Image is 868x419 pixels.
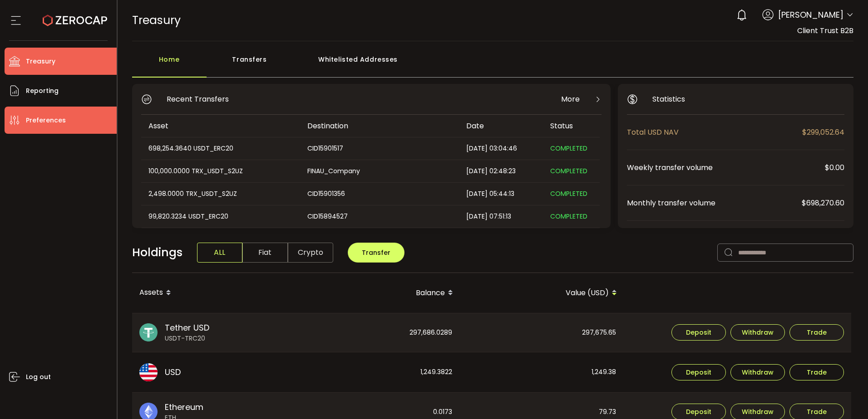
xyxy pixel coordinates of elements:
[797,25,853,36] span: Client Trust B2B
[627,197,802,209] span: Monthly transfer volume
[300,166,458,176] div: FINAU_Company
[789,364,844,380] button: Trade
[543,121,600,131] div: Status
[167,93,229,105] span: Recent Transfers
[242,243,288,263] span: Fiat
[671,324,726,341] button: Deposit
[550,166,587,175] span: COMPLETED
[825,162,844,173] span: $0.00
[627,162,825,173] span: Weekly transfer volume
[141,189,299,199] div: 2,498.0000 TRX_USDT_S2UZ
[460,313,623,352] div: 297,675.65
[459,166,543,176] div: [DATE] 02:48:23
[141,211,299,222] div: 99,820.3234 USDT_ERC20
[550,212,587,221] span: COMPLETED
[789,324,844,341] button: Trade
[671,364,726,380] button: Deposit
[686,409,711,415] span: Deposit
[348,243,404,263] button: Transfer
[742,329,774,336] span: Withdraw
[802,197,844,209] span: $698,270.60
[26,55,55,68] span: Treasury
[165,401,203,413] span: Ethereum
[459,189,543,199] div: [DATE] 05:44:13
[141,143,299,154] div: 698,254.3640 USDT_ERC20
[296,285,460,301] div: Balance
[197,243,242,263] span: ALL
[686,369,711,375] span: Deposit
[132,244,182,261] span: Holdings
[652,93,685,105] span: Statistics
[730,324,785,341] button: Withdraw
[293,50,424,78] div: Whitelisted Addresses
[300,143,458,154] div: CID15901517
[362,248,390,257] span: Transfer
[459,143,543,154] div: [DATE] 03:04:46
[300,211,458,222] div: CID15894527
[823,375,868,419] iframe: Chat Widget
[300,189,458,199] div: CID15901356
[459,211,543,222] div: [DATE] 07:51:13
[132,285,296,301] div: Assets
[141,166,299,176] div: 100,000.0000 TRX_USDT_S2UZ
[132,12,181,28] span: Treasury
[288,243,333,263] span: Crypto
[132,50,207,78] div: Home
[165,334,209,343] span: USDT-TRC20
[26,84,59,97] span: Reporting
[807,409,827,415] span: Trade
[742,369,774,375] span: Withdraw
[139,363,158,381] img: usd_portfolio.svg
[778,9,843,21] span: [PERSON_NAME]
[459,121,543,131] div: Date
[460,285,624,301] div: Value (USD)
[561,93,580,105] span: More
[460,352,623,392] div: 1,249.38
[296,313,459,352] div: 297,686.0289
[296,352,459,392] div: 1,249.3822
[165,322,209,334] span: Tether USD
[730,364,785,380] button: Withdraw
[550,144,587,153] span: COMPLETED
[207,50,293,78] div: Transfers
[300,121,459,131] div: Destination
[26,370,51,384] span: Log out
[807,329,827,336] span: Trade
[26,114,66,127] span: Preferences
[627,127,802,138] span: Total USD NAV
[165,366,181,378] span: USD
[550,189,587,198] span: COMPLETED
[742,409,774,415] span: Withdraw
[686,329,711,336] span: Deposit
[139,323,158,341] img: usdt_portfolio.svg
[141,121,300,131] div: Asset
[802,127,844,138] span: $299,052.64
[807,369,827,375] span: Trade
